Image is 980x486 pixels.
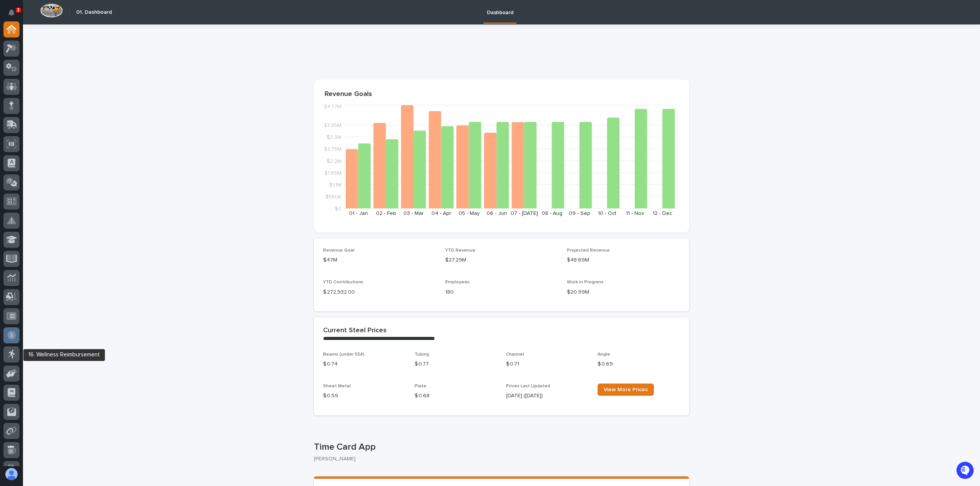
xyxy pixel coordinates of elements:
h2: Current Steel Prices [323,327,387,335]
tspan: $550K [325,194,341,199]
text: 03 - Mar [403,211,424,216]
tspan: $3.85M [323,123,341,128]
text: 05 - May [459,211,480,216]
p: $47M [323,256,436,264]
text: 07 - [DATE] [511,211,538,216]
p: $ 0.74 [323,360,405,368]
span: Angle [598,352,610,357]
img: Stacker [8,7,23,23]
button: users-avatar [3,466,20,482]
text: 06 - Jun [487,211,507,216]
h2: 01. Dashboard [76,9,112,16]
text: 02 - Feb [376,211,396,216]
tspan: $0 [335,206,341,211]
tspan: $4.77M [323,104,341,109]
p: $27.29M [445,256,558,264]
button: Start new chat [130,87,139,96]
span: Sheet Metal [323,384,351,388]
p: [DATE] ([DATE]) [506,392,588,400]
span: YTD Revenue [445,248,475,253]
p: Time Card App [314,442,686,453]
a: 📖Help Docs [5,120,45,133]
text: 10 - Oct [598,211,616,216]
p: 180 [445,288,558,296]
div: 📖 [8,124,14,130]
p: [PERSON_NAME] [314,456,683,462]
p: 3 [17,7,20,13]
p: $ 0.59 [323,392,405,400]
div: We're available if you need us! [26,93,97,99]
img: 1736555164131-43832dd5-751b-4058-ba23-39d91318e5a0 [8,85,21,99]
a: Powered byPylon [54,141,93,147]
span: Channel [506,352,524,357]
p: $ 0.71 [506,360,588,368]
text: 12 - Dec [653,211,672,216]
span: Employees [445,280,470,284]
p: Revenue Goals [325,90,678,99]
span: Prices Last Updated [506,384,550,388]
p: How can we help? [8,42,139,55]
a: View More Prices [598,384,654,396]
text: 11 - Nov [626,211,644,216]
p: $48.69M [567,256,680,264]
tspan: $1.65M [324,170,341,176]
tspan: $2.75M [324,146,341,152]
p: $ 272,932.00 [323,288,436,296]
tspan: $3.3M [327,135,341,140]
p: $ 0.69 [598,360,680,368]
tspan: $1.1M [329,182,341,187]
p: $ 0.77 [415,360,497,368]
span: Tubing [415,352,429,357]
text: 09 - Sep [569,211,590,216]
text: 08 - Aug [542,211,562,216]
p: $ 0.68 [415,392,497,400]
div: Start new chat [26,85,126,93]
p: Welcome 👋 [8,30,139,42]
button: Notifications [3,5,20,21]
span: Revenue Goal [323,248,354,253]
text: 01 - Jan [349,211,368,216]
div: Notifications3 [10,9,20,21]
input: Clear [20,61,126,69]
span: Projected Revenue [567,248,610,253]
p: $20.99M [567,288,680,296]
span: Help Docs [15,123,42,130]
span: Work in Progress [567,280,604,284]
img: Workspace Logo [40,3,63,18]
span: Pylon [76,141,93,147]
text: 04 - Apr [431,211,451,216]
span: Beams (under 55#) [323,352,364,357]
span: Plate [415,384,426,388]
tspan: $2.2M [327,158,341,164]
span: YTD Contributions [323,280,363,284]
iframe: Open customer support [955,461,976,481]
span: View More Prices [604,387,648,392]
